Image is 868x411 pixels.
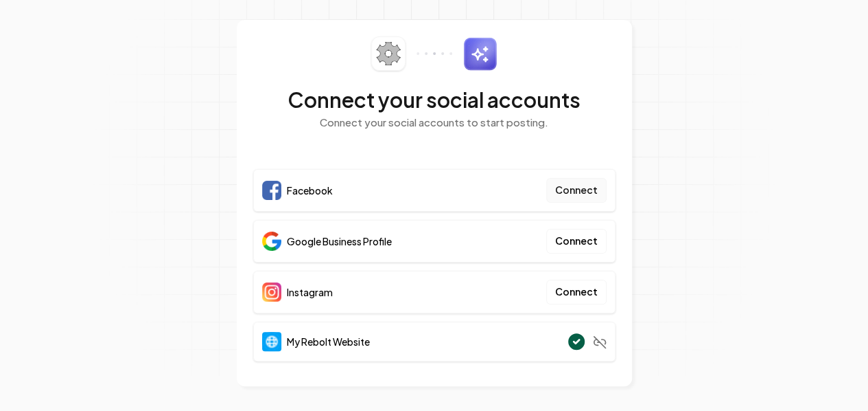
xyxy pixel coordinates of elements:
[253,115,615,131] p: Connect your social accounts to start posting.
[546,229,607,254] button: Connect
[287,285,333,299] span: Instagram
[463,37,497,71] img: sparkles.svg
[262,232,281,251] img: Google
[262,332,281,351] img: Website
[287,335,370,348] span: My Rebolt Website
[417,52,452,55] img: connector-dots.svg
[262,282,281,302] img: Instagram
[287,234,392,248] span: Google Business Profile
[253,87,615,112] h2: Connect your social accounts
[546,280,607,304] button: Connect
[546,178,607,203] button: Connect
[262,181,281,200] img: Facebook
[287,184,333,197] span: Facebook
